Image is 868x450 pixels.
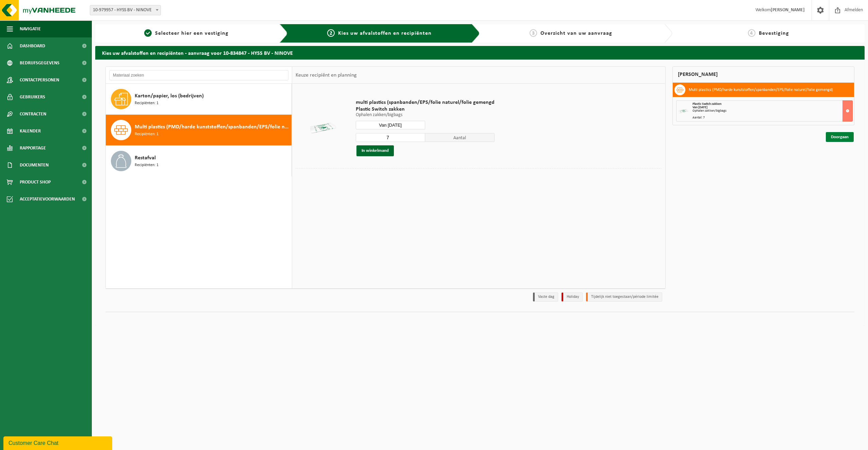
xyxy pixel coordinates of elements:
[586,292,662,302] li: Tijdelijk niet toegestaan/période limitée
[95,46,865,59] h2: Kies uw afvalstoffen en recipiënten - aanvraag voor 10-834847 - HYSS BV - NINOVE
[90,5,161,15] span: 10-979957 - HYSS BV - NINOVE
[20,37,45,54] span: Dashboard
[135,123,290,131] span: Multi plastics (PMD/harde kunststoffen/spanbanden/EPS/folie naturel/folie gemengd)
[338,31,432,36] span: Kies uw afvalstoffen en recipiënten
[99,29,274,37] a: 1Selecteer hier een vestiging
[106,146,292,176] button: Restafval Recipiënten: 1
[356,106,495,113] span: Plastic Switch zakken
[748,29,755,37] span: 4
[3,435,114,450] iframe: chat widget
[540,31,612,36] span: Overzicht van uw aanvraag
[106,84,292,115] button: Karton/papier, los (bedrijven) Recipiënten: 1
[135,92,204,100] span: Karton/papier, los (bedrijven)
[425,133,495,142] span: Aantal
[20,157,49,174] span: Documenten
[144,29,152,37] span: 1
[135,154,156,162] span: Restafval
[106,115,292,146] button: Multi plastics (PMD/harde kunststoffen/spanbanden/EPS/folie naturel/folie gemengd) Recipiënten: 1
[759,31,789,36] span: Bevestiging
[672,66,855,83] div: [PERSON_NAME]
[692,106,707,109] strong: Van [DATE]
[530,29,537,37] span: 3
[771,7,805,13] strong: [PERSON_NAME]
[155,31,229,36] span: Selecteer hier een vestiging
[356,99,495,106] span: multi plastics (spanbanden/EPS/folie naturel/folie gemengd
[109,70,288,80] input: Materiaal zoeken
[20,71,59,89] span: Contactpersonen
[356,145,394,156] button: In winkelmand
[692,109,853,113] div: Ophalen zakken/bigbags
[356,113,495,117] p: Ophalen zakken/bigbags
[562,292,583,302] li: Holiday
[20,20,41,37] span: Navigatie
[20,54,60,71] span: Bedrijfsgegevens
[692,116,853,119] div: Aantal: 7
[135,100,158,107] span: Recipiënten: 1
[533,292,558,302] li: Vaste dag
[20,140,46,157] span: Rapportage
[20,174,51,191] span: Product Shop
[135,131,158,138] span: Recipiënten: 1
[135,162,158,168] span: Recipiënten: 1
[327,29,335,37] span: 2
[20,106,46,123] span: Contracten
[20,191,75,208] span: Acceptatievoorwaarden
[90,5,161,15] span: 10-979957 - HYSS BV - NINOVE
[20,123,41,140] span: Kalender
[689,84,833,95] h3: Multi plastics (PMD/harde kunststoffen/spanbanden/EPS/folie naturel/folie gemengd)
[356,121,425,129] input: Selecteer datum
[692,102,721,106] span: Plastic Switch zakken
[292,67,360,84] div: Keuze recipiënt en planning
[20,89,45,106] span: Gebruikers
[826,132,854,142] a: Doorgaan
